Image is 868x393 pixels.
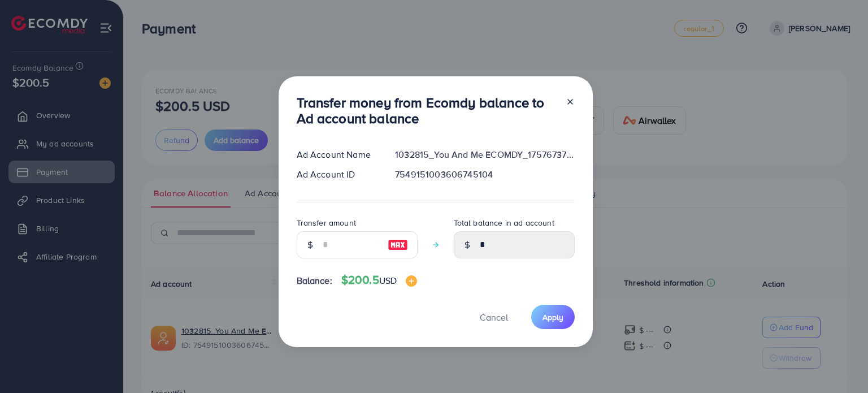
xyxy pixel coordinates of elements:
div: Ad Account Name [288,148,387,161]
div: 7549151003606745104 [386,168,583,181]
span: Cancel [480,311,508,323]
span: Apply [542,312,563,323]
img: image [406,275,417,287]
label: Transfer amount [297,217,356,228]
span: Balance: [297,274,332,287]
img: image [388,238,408,252]
div: 1032815_You And Me ECOMDY_1757673778601 [386,148,583,161]
button: Apply [531,305,575,329]
h3: Transfer money from Ecomdy balance to Ad account balance [297,94,557,127]
label: Total balance in ad account [454,217,554,228]
h4: $200.5 [341,273,417,287]
iframe: Chat [820,342,860,385]
span: USD [379,274,397,287]
button: Cancel [466,305,522,329]
div: Ad Account ID [288,168,387,181]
